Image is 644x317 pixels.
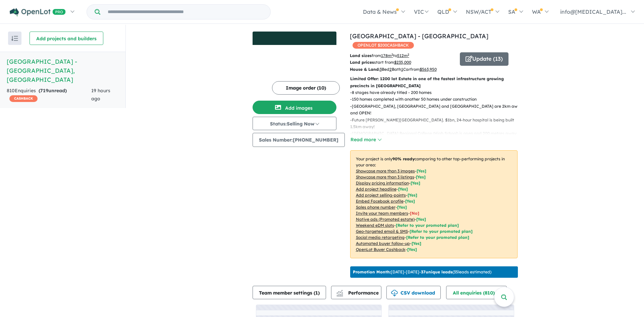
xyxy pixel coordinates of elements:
u: Geo-targeted email & SMS [356,229,408,234]
span: [ Yes ] [411,180,420,186]
u: Invite your team members [356,211,408,216]
button: All enquiries (810) [446,286,507,299]
u: Display pricing information [356,180,409,186]
u: Automated buyer follow-up [356,241,410,246]
a: [GEOGRAPHIC_DATA] - [GEOGRAPHIC_DATA] [350,32,488,40]
u: Native ads (Promoted estate) [356,217,415,222]
button: Read more [350,136,382,144]
input: Try estate name, suburb, builder or developer [102,5,269,19]
button: Sales Number:[PHONE_NUMBER] [253,133,345,147]
u: Sales phone number [356,205,395,210]
span: [Yes] [407,247,417,252]
span: 19 hours ago [91,88,110,102]
b: 37 unique leads [421,269,452,274]
b: Promotion Month: [353,269,391,274]
p: Bed Bath Car from [350,66,455,73]
u: Showcase more than 3 listings [356,174,414,179]
u: OpenLot Buyer Cashback [356,247,406,252]
u: Social media retargeting [356,235,405,240]
u: $ 563,950 [420,67,437,72]
p: Your project is only comparing to other top-performing projects in your area: - - - - - - - - - -... [350,150,518,258]
p: Limited Offer: 1200 lot Estate in one of the fastest infrastructure growing precincts in [GEOGRAP... [350,75,518,89]
h5: [GEOGRAPHIC_DATA] - [GEOGRAPHIC_DATA] , [GEOGRAPHIC_DATA] [7,57,119,84]
button: Status:Selling Now [253,117,336,130]
strong: ( unread) [39,88,67,94]
u: Add project headline [356,187,396,192]
span: [ Yes ] [417,168,426,173]
u: 178 m [381,53,393,58]
p: - [DEMOGRAPHIC_DATA] Regional College (High School) is open and 200 metres away from the estate! ... [350,130,523,144]
span: [ Yes ] [398,187,408,192]
b: Land sizes [350,53,372,58]
sup: 2 [408,53,409,56]
span: [ Yes ] [397,205,407,210]
button: Add projects and builders [30,32,103,45]
span: [ No ] [410,211,419,216]
p: - 150 homes completed with another 50 homes under construction [350,96,523,103]
sup: 2 [391,53,393,56]
span: [Yes] [416,217,426,222]
span: [Refer to your promoted plan] [396,223,459,228]
span: 719 [40,88,48,94]
span: Performance [337,290,379,296]
b: House & Land: [350,67,380,72]
button: CSV download [386,286,441,299]
u: 1 [401,67,403,72]
u: Weekend eDM slots [356,223,394,228]
span: [Yes] [412,241,421,246]
p: - Future [PERSON_NAME][GEOGRAPHIC_DATA]. $1bn, 24-hour hospital is being built 1.5km away! [350,117,523,130]
p: from [350,52,455,59]
span: OPENLOT $ 200 CASHBACK [353,42,414,49]
button: Update (13) [460,52,508,66]
u: Showcase more than 3 images [356,168,415,173]
u: Embed Facebook profile [356,199,404,204]
button: Add images [253,101,336,114]
span: info@[MEDICAL_DATA]... [560,8,626,15]
span: [ Yes ] [416,174,426,179]
span: [ Yes ] [405,199,415,204]
b: 90 % ready [392,156,415,161]
u: $ 235,000 [394,60,411,65]
img: Openlot PRO Logo White [10,8,66,16]
span: CASHBACK [9,95,38,102]
span: 1 [315,290,318,296]
button: Image order (10) [272,81,340,95]
img: line-chart.svg [336,290,342,294]
span: to [393,53,409,58]
img: sort.svg [11,36,18,41]
u: Add project selling-points [356,193,406,198]
p: [DATE] - [DATE] - ( 35 leads estimated) [353,269,491,275]
div: 810 Enquir ies [7,87,91,103]
span: [Refer to your promoted plan] [406,235,469,240]
u: 512 m [397,53,409,58]
u: 2 [389,67,392,72]
img: download icon [391,290,398,297]
img: bar-chart.svg [336,292,343,297]
p: - [GEOGRAPHIC_DATA], [GEOGRAPHIC_DATA] and [GEOGRAPHIC_DATA] are 2km away and OPEN! [350,103,523,117]
p: - 8 stages have already titled - 200 homes [350,89,523,96]
span: [ Yes ] [408,193,417,198]
span: [Refer to your promoted plan] [410,229,473,234]
u: 3 [380,67,382,72]
p: start from [350,59,455,66]
button: Performance [331,286,381,299]
button: Team member settings (1) [253,286,326,299]
b: Land prices [350,60,374,65]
